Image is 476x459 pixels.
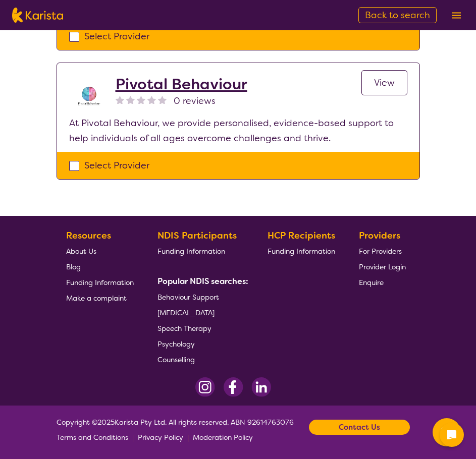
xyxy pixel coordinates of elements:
[157,336,244,352] a: Psychology
[359,229,400,242] b: Providers
[66,247,96,256] span: About Us
[158,95,167,104] img: nonereviewstar
[12,8,63,23] img: Karista logo
[268,229,335,242] b: HCP Recipients
[66,290,134,306] a: Make a complaint
[374,77,395,89] span: View
[66,274,134,290] a: Funding Information
[251,377,271,397] img: LinkedIn
[157,243,244,259] a: Funding Information
[268,247,335,256] span: Funding Information
[452,12,461,19] img: menu
[359,278,384,287] span: Enquire
[157,289,244,305] a: Behaviour Support
[193,430,253,445] a: Moderation Policy
[195,377,215,397] img: Instagram
[138,430,183,445] a: Privacy Policy
[66,262,81,271] span: Blog
[147,95,156,104] img: nonereviewstar
[174,93,216,108] span: 0 reviews
[157,355,195,364] span: Counselling
[339,420,380,435] b: Contact Us
[132,430,134,445] p: |
[116,75,247,93] a: Pivotal Behaviour
[157,305,244,320] a: [MEDICAL_DATA]
[365,9,430,21] span: Back to search
[157,320,244,336] a: Speech Therapy
[57,430,128,445] a: Terms and Conditions
[69,75,110,116] img: wj9hjhqjgkysxqt1appg.png
[433,418,461,446] button: Channel Menu
[359,274,406,290] a: Enquire
[157,352,244,367] a: Counselling
[66,294,127,303] span: Make a complaint
[66,259,134,274] a: Blog
[193,433,253,442] span: Moderation Policy
[268,243,335,259] a: Funding Information
[359,247,402,256] span: For Providers
[157,324,211,333] span: Speech Therapy
[359,262,406,271] span: Provider Login
[359,243,406,259] a: For Providers
[157,247,225,256] span: Funding Information
[157,308,215,317] span: [MEDICAL_DATA]
[157,229,237,242] b: NDIS Participants
[157,293,219,302] span: Behaviour Support
[138,433,183,442] span: Privacy Policy
[358,7,437,23] a: Back to search
[66,229,111,242] b: Resources
[137,95,145,104] img: nonereviewstar
[116,95,124,104] img: nonereviewstar
[57,415,294,445] span: Copyright © 2025 Karista Pty Ltd. All rights reserved. ABN 92614763076
[57,433,128,442] span: Terms and Conditions
[361,70,407,95] a: View
[187,430,189,445] p: |
[69,116,407,146] p: At Pivotal Behaviour, we provide personalised, evidence-based support to help individuals of all ...
[223,377,243,397] img: Facebook
[66,243,134,259] a: About Us
[157,276,248,286] b: Popular NDIS searches:
[157,339,195,349] span: Psychology
[66,278,134,287] span: Funding Information
[126,95,135,104] img: nonereviewstar
[359,259,406,274] a: Provider Login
